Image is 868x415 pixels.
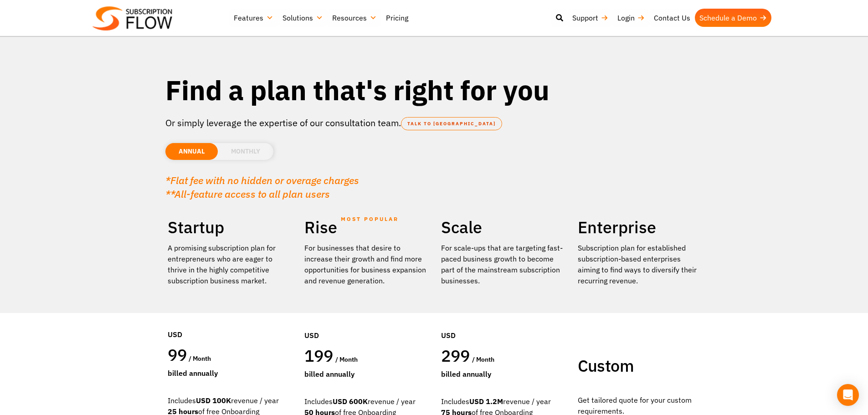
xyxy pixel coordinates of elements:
[189,354,211,363] span: / month
[168,344,187,365] span: 99
[441,242,564,286] div: For scale-ups that are targeting fast-paced business growth to become part of the mainstream subs...
[469,397,503,406] strong: USD 1.2M
[837,384,859,406] div: Open Intercom Messenger
[341,209,399,230] span: MOST POPULAR
[168,217,291,238] h2: Startup
[472,355,494,364] span: / month
[304,217,427,238] h2: Rise
[165,116,703,130] p: Or simply leverage the expertise of our consultation team.
[165,73,703,107] h1: Find a plan that's right for you
[168,242,291,286] p: A promising subscription plan for entrepreneurs who are eager to thrive in the highly competitive...
[304,369,427,379] div: Billed Annually
[165,187,330,200] em: **All-feature access to all plan users
[92,6,172,31] img: Subscriptionflow
[335,355,358,364] span: / month
[568,9,613,27] a: Support
[441,369,564,379] div: Billed Annually
[695,9,771,27] a: Schedule a Demo
[229,9,278,27] a: Features
[218,143,273,160] li: MONTHLY
[168,302,291,344] div: USD
[304,242,427,286] div: For businesses that desire to increase their growth and find more opportunities for business expa...
[578,242,701,286] p: Subscription plan for established subscription-based enterprises aiming to find ways to diversify...
[381,9,413,27] a: Pricing
[304,345,334,366] span: 199
[578,355,634,376] span: Custom
[613,9,649,27] a: Login
[328,9,381,27] a: Resources
[441,345,470,366] span: 299
[333,397,368,406] strong: USD 600K
[649,9,695,27] a: Contact Us
[168,368,291,379] div: Billed Annually
[441,217,564,238] h2: Scale
[165,174,359,187] em: *Flat fee with no hidden or overage charges
[304,302,427,345] div: USD
[578,217,701,238] h2: Enterprise
[196,396,231,405] strong: USD 100K
[441,302,564,345] div: USD
[401,117,502,130] a: TALK TO [GEOGRAPHIC_DATA]
[278,9,328,27] a: Solutions
[165,143,218,160] li: ANNUAL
